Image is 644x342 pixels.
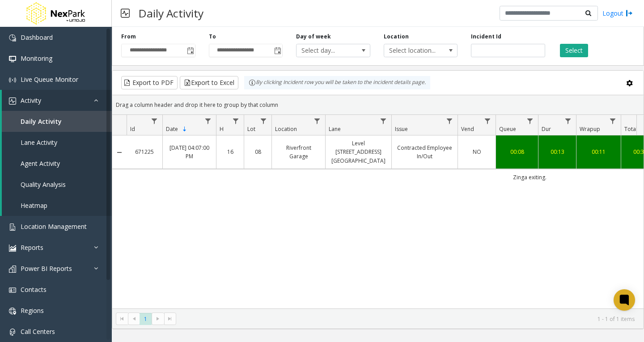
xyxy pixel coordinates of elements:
[182,315,635,323] kendo-pager-info: 1 - 1 of 1 items
[602,8,633,18] a: Logout
[499,125,516,133] span: Queue
[21,222,87,231] span: Location Management
[121,33,136,41] label: From
[377,115,390,127] a: Lane Filter Menu
[202,115,214,127] a: Date Filter Menu
[624,125,637,133] span: Total
[582,148,615,156] a: 00:11
[132,148,157,156] a: 671225
[21,33,53,42] span: Dashboard
[222,148,238,156] a: 16
[9,329,16,336] img: 'icon'
[21,75,78,84] span: Live Queue Monitor
[21,180,66,189] span: Quality Analysis
[560,44,588,57] button: Select
[9,308,16,315] img: 'icon'
[9,287,16,294] img: 'icon'
[2,90,112,111] a: Activity
[134,2,208,24] h3: Daily Activity
[21,264,72,273] span: Power BI Reports
[524,115,536,127] a: Queue Filter Menu
[209,33,216,41] label: To
[21,117,62,126] span: Daily Activity
[626,8,633,18] img: logout
[2,153,112,174] a: Agent Activity
[473,148,481,156] span: NO
[277,144,320,160] a: Riverfront Garage
[181,126,188,133] span: Sortable
[121,76,178,89] button: Export to PDF
[395,125,408,133] span: Issue
[121,2,130,24] img: pageIcon
[21,327,55,336] span: Call Centers
[21,201,47,210] span: Heatmap
[247,125,255,133] span: Lot
[463,148,490,156] a: NO
[461,125,474,133] span: Vend
[180,76,238,89] button: Export to Excel
[331,139,386,165] a: Level [STREET_ADDRESS][GEOGRAPHIC_DATA]
[250,148,266,156] a: 08
[9,76,16,84] img: 'icon'
[501,148,533,156] a: 00:08
[21,54,52,63] span: Monitoring
[384,44,443,57] span: Select location...
[329,125,341,133] span: Lane
[311,115,323,127] a: Location Filter Menu
[297,44,355,57] span: Select day...
[562,115,574,127] a: Dur Filter Menu
[296,33,331,41] label: Day of week
[140,313,152,325] span: Page 1
[168,144,211,160] a: [DATE] 04:07:00 PM
[544,148,571,156] a: 00:13
[542,125,551,133] span: Dur
[2,195,112,216] a: Heatmap
[9,97,16,105] img: 'icon'
[220,125,224,133] span: H
[9,245,16,252] img: 'icon'
[580,125,600,133] span: Wrapup
[2,111,112,132] a: Daily Activity
[258,115,270,127] a: Lot Filter Menu
[185,44,195,57] span: Toggle popup
[21,96,41,105] span: Activity
[230,115,242,127] a: H Filter Menu
[130,125,135,133] span: Id
[482,115,494,127] a: Vend Filter Menu
[148,115,161,127] a: Id Filter Menu
[9,55,16,63] img: 'icon'
[384,33,409,41] label: Location
[112,149,127,156] a: Collapse Details
[9,34,16,42] img: 'icon'
[275,125,297,133] span: Location
[2,174,112,195] a: Quality Analysis
[272,44,282,57] span: Toggle popup
[9,266,16,273] img: 'icon'
[2,132,112,153] a: Lane Activity
[471,33,501,41] label: Incident Id
[21,285,47,294] span: Contacts
[444,115,456,127] a: Issue Filter Menu
[21,138,57,147] span: Lane Activity
[21,243,43,252] span: Reports
[112,97,644,113] div: Drag a column header and drop it here to group by that column
[249,79,256,86] img: infoIcon.svg
[21,306,44,315] span: Regions
[21,159,60,168] span: Agent Activity
[166,125,178,133] span: Date
[244,76,430,89] div: By clicking Incident row you will be taken to the incident details page.
[9,224,16,231] img: 'icon'
[607,115,619,127] a: Wrapup Filter Menu
[112,115,644,308] div: Data table
[397,144,452,160] a: Contracted Employee In/Out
